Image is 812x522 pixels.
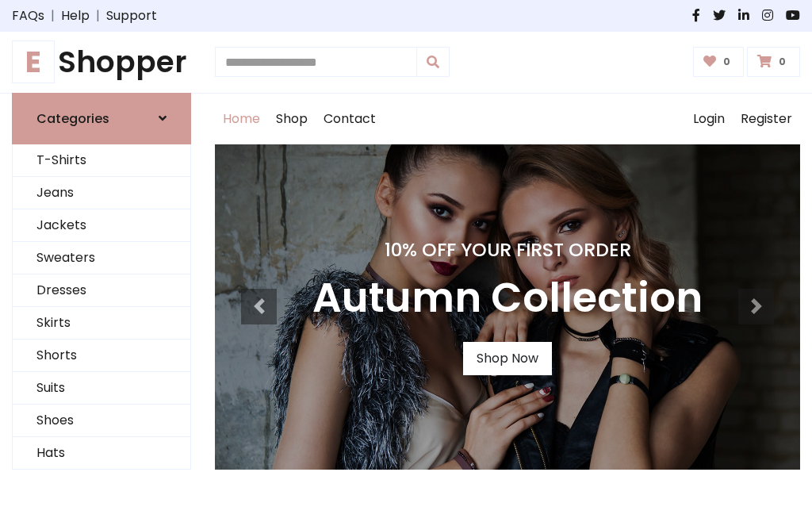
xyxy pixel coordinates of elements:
span: | [90,6,106,25]
a: Help [61,6,90,25]
a: Support [106,6,157,25]
a: Categories [12,93,191,144]
h6: Categories [36,111,109,126]
a: Dresses [13,274,190,307]
a: Skirts [13,307,190,340]
a: 0 [693,47,745,77]
a: FAQs [12,6,44,25]
h4: 10% Off Your First Order [312,239,703,261]
h1: Shopper [12,44,191,80]
a: Shoes [13,405,190,437]
a: Home [215,94,268,144]
a: Sweaters [13,242,190,274]
a: Contact [316,94,384,144]
a: Register [733,94,800,144]
span: 0 [719,55,734,69]
a: Jeans [13,177,190,209]
a: T-Shirts [13,144,190,177]
a: 0 [747,47,800,77]
a: Hats [13,437,190,470]
a: Shop Now [463,342,552,375]
span: | [44,6,61,25]
a: Jackets [13,209,190,242]
a: Suits [13,372,190,405]
h3: Autumn Collection [312,274,703,323]
span: E [12,40,55,83]
a: Login [685,94,733,144]
a: Shop [268,94,316,144]
span: 0 [775,55,790,69]
a: Shorts [13,340,190,372]
a: EShopper [12,44,191,80]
